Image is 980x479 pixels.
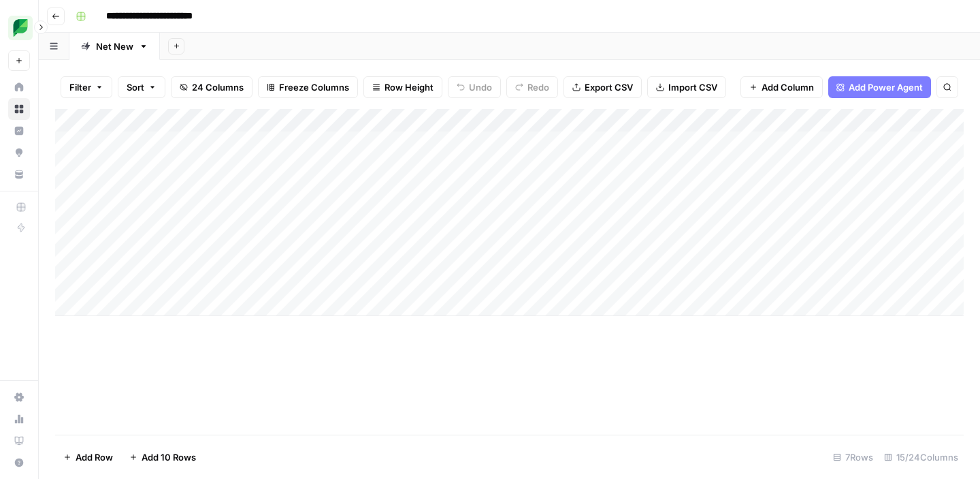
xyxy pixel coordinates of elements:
[8,120,30,142] a: Insights
[127,80,144,94] span: Sort
[668,80,717,94] span: Import CSV
[585,80,633,94] span: Export CSV
[8,386,30,408] a: Settings
[8,76,30,98] a: Home
[192,80,244,94] span: 24 Columns
[527,80,549,94] span: Redo
[8,430,30,452] a: Learning Hub
[849,80,923,94] span: Add Power Agent
[61,76,112,98] button: Filter
[762,80,814,94] span: Add Column
[258,76,358,98] button: Freeze Columns
[118,76,165,98] button: Sort
[647,76,726,98] button: Import CSV
[121,446,204,468] button: Add 10 Rows
[8,98,30,120] a: Browse
[8,164,30,185] a: Your Data
[279,80,349,94] span: Freeze Columns
[8,408,30,430] a: Usage
[828,76,931,98] button: Add Power Agent
[69,33,160,60] a: Net New
[828,446,879,468] div: 7 Rows
[142,450,196,464] span: Add 10 Rows
[8,16,33,40] img: SproutSocial Logo
[506,76,558,98] button: Redo
[385,80,434,94] span: Row Height
[55,446,121,468] button: Add Row
[469,80,492,94] span: Undo
[76,450,113,464] span: Add Row
[363,76,442,98] button: Row Height
[8,452,30,474] button: Help + Support
[448,76,501,98] button: Undo
[879,446,964,468] div: 15/24 Columns
[171,76,252,98] button: 24 Columns
[69,80,91,94] span: Filter
[8,142,30,164] a: Opportunities
[8,11,30,45] button: Workspace: SproutSocial
[740,76,823,98] button: Add Column
[96,40,133,53] div: Net New
[563,76,642,98] button: Export CSV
